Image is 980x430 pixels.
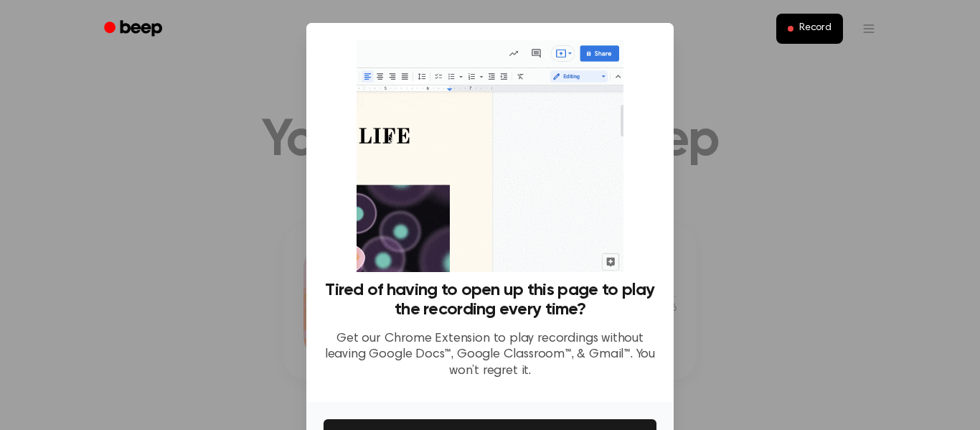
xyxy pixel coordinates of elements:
[357,40,623,272] img: Beep extension in action
[94,15,175,43] a: Beep
[324,331,656,380] p: Get our Chrome Extension to play recordings without leaving Google Docs™, Google Classroom™, & Gm...
[799,22,831,35] span: Record
[852,11,886,46] button: Open menu
[324,281,656,319] h3: Tired of having to open up this page to play the recording every time?
[776,14,843,44] button: Record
